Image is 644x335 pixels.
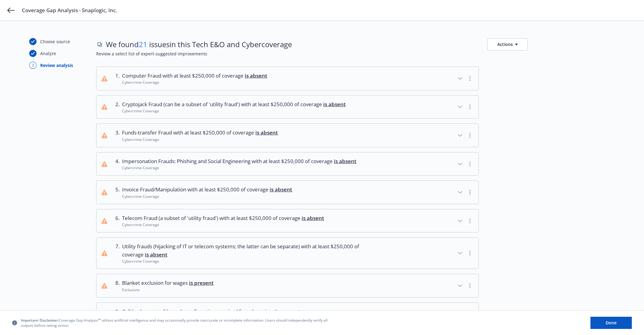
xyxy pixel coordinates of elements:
button: 5.Invoice Fraud/Manipulation with at least $250,000 of coverage is absentCybercrime Coverage [96,181,478,204]
span: Computer Fraud with at least $250,000 of coverage [122,72,267,80]
span: Blanket exclusion for wages [122,279,214,287]
div: Choose source [40,38,70,45]
span: is present [189,279,214,286]
span: Review a select list of expert-suggested improvements [96,51,615,57]
span: Done [606,320,617,326]
span: is absent [334,158,356,165]
div: Cybercrime Coverage [122,137,278,142]
span: is absent [255,129,278,136]
button: 4.Impersonation Frauds: Phishing and Social Engineering with at least $250,000 of coverage is abs... [96,152,478,176]
button: 2.Cryptojack Fraud (can be a subset of 'utility fraud') with at least $250,000 of coverage is abs... [96,96,478,119]
span: Coverage Gap Analysis - Snaplogic, Inc. [22,7,117,14]
span: Telecom Fraud (a subset of 'utility fraud') with at least $250,000 of coverage [122,214,324,222]
div: 9 . [112,308,120,321]
div: 1 . [112,72,120,85]
span: is absent [145,251,167,258]
div: Cybercrime Coverage [122,194,292,199]
div: 6 . [112,214,120,228]
span: Impersonation Frauds: Phishing and Social Engineering with at least $250,000 of coverage [122,157,356,165]
button: Actions [487,38,528,51]
div: 3 [29,62,37,69]
button: 7.Utility frauds (hijacking of IT or telecom systems; the latter can be separate) with at least $... [96,238,478,269]
div: Exclusions [122,287,214,292]
span: Cryptojack Fraud (can be a subset of 'utility fraud') with at least $250,000 of coverage [122,100,346,108]
span: is absent [245,72,267,79]
div: 3 . [112,129,120,142]
span: 21 [139,39,147,49]
span: Call-back or out-of-bounds confirmation required for cybercrime [122,308,300,316]
button: 9.Call-back or out-of-bounds confirmation required for cybercrime is presentExclusions [96,303,478,326]
div: Cybercrime Coverage [122,80,267,85]
button: 3.Funds-transfer Fraud with at least $250,000 of coverage is absentCybercrime Coverage [96,124,478,147]
div: 8 . [112,279,120,292]
div: 7 . [112,243,120,264]
div: Analyze [40,50,56,57]
span: Utility frauds (hijacking of IT or telecom systems; the latter can be separate) with at least $25... [122,243,380,259]
div: Cybercrime Coverage [122,222,324,227]
button: 1.Computer Fraud with at least $250,000 of coverage is absentCybercrime Coverage [96,67,478,90]
span: Funds-transfer Fraud with at least $250,000 of coverage [122,129,278,137]
div: Review analysis [40,62,73,68]
span: Important Disclaimer: [21,318,59,323]
button: 8.Blanket exclusion for wages is presentExclusions [96,274,478,297]
span: is absent [270,186,292,193]
span: is absent [323,101,346,108]
div: 5 . [112,186,120,199]
button: Done [590,317,632,329]
span: is present [275,308,300,315]
div: Cybercrime Coverage [122,165,356,170]
span: We found issues in this Tech E&O and Cyber coverage [106,39,292,50]
button: Actions [487,38,528,51]
div: 2 . [112,100,120,114]
div: Cybercrime Coverage [122,108,346,113]
button: 6.Telecom Fraud (a subset of 'utility fraud') with at least $250,000 of coverage is absentCybercr... [96,209,478,232]
span: Invoice Fraud/Manipulation with at least $250,000 of coverage [122,186,292,194]
div: Cybercrime Coverage [122,259,380,264]
span: is absent [302,215,324,222]
div: 4 . [112,157,120,171]
span: Coverage Gap Analysis™ utilizes artificial intelligence and may occasionally provide inaccurate o... [21,318,331,328]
